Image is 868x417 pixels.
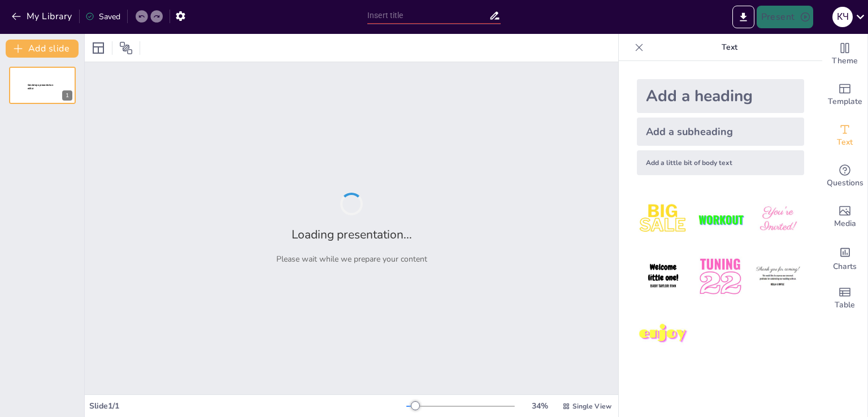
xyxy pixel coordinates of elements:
[637,79,804,113] div: Add a heading
[837,136,853,149] span: Text
[637,150,804,175] div: Add a little bit of body text
[89,39,107,57] div: Layout
[694,250,747,303] img: 5.jpeg
[89,401,406,411] div: Slide 1 / 1
[822,156,867,197] div: Get real-time input from your audience
[732,6,754,28] button: Export to PowerPoint
[119,41,133,55] span: Position
[822,197,867,237] div: Add images, graphics, shapes or video
[835,299,855,311] span: Table
[822,115,867,156] div: Add text boxes
[637,193,689,246] img: 1.jpeg
[85,11,120,22] div: Saved
[832,6,853,28] button: К Ч
[752,250,804,303] img: 6.jpeg
[637,118,804,146] div: Add a subheading
[694,193,747,246] img: 2.jpeg
[8,7,77,25] button: My Library
[6,40,79,58] button: Add slide
[62,90,72,101] div: 1
[28,84,53,90] span: Sendsteps presentation editor
[828,95,862,108] span: Template
[276,254,427,264] p: Please wait while we prepare your content
[827,177,863,189] span: Questions
[9,67,76,104] div: 1
[572,402,611,411] span: Single View
[834,218,856,230] span: Media
[822,237,867,278] div: Add charts and graphs
[752,193,804,246] img: 3.jpeg
[832,7,853,27] div: К Ч
[822,34,867,75] div: Change the overall theme
[292,227,412,242] h2: Loading presentation...
[637,250,689,303] img: 4.jpeg
[637,308,689,360] img: 7.jpeg
[822,75,867,115] div: Add ready made slides
[648,34,811,61] p: Text
[526,401,553,411] div: 34 %
[833,260,857,273] span: Charts
[757,6,813,28] button: Present
[367,7,489,24] input: Insert title
[832,55,858,67] span: Theme
[822,278,867,319] div: Add a table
